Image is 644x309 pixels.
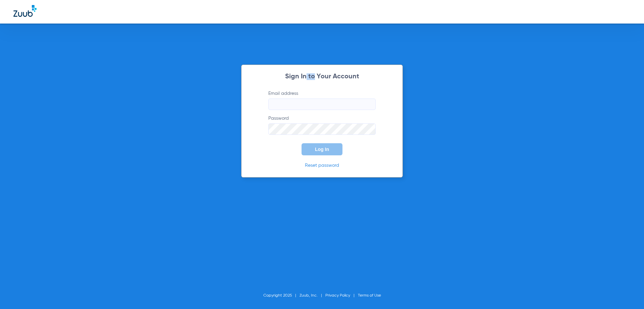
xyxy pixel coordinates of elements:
[300,292,325,299] li: Zuub, Inc.
[263,292,300,299] li: Copyright 2025
[268,123,376,135] input: Password
[268,99,376,110] input: Email address
[325,294,350,298] a: Privacy Policy
[302,143,342,155] button: Log In
[268,90,376,110] label: Email address
[268,115,376,135] label: Password
[358,294,381,298] a: Terms of Use
[258,73,386,80] h2: Sign In to Your Account
[13,5,37,17] img: Zuub Logo
[305,163,339,168] a: Reset password
[315,147,329,152] span: Log In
